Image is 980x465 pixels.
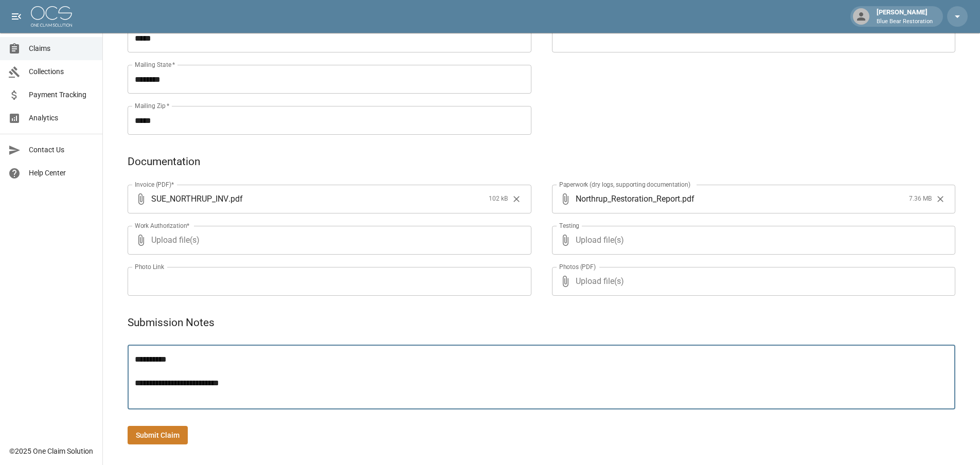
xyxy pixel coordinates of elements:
[933,191,948,207] button: Clear
[559,221,579,230] label: Testing
[576,226,928,255] span: Upload file(s)
[135,60,175,69] label: Mailing State
[559,180,690,189] label: Paperwork (dry logs, supporting documentation)
[151,193,228,205] span: SUE_NORTHRUP_INV
[872,7,937,26] div: [PERSON_NAME]
[135,180,174,189] label: Invoice (PDF)*
[29,168,94,178] span: Help Center
[29,90,94,100] span: Payment Tracking
[31,6,72,27] img: ocs-logo-white-transparent.png
[128,426,188,445] button: Submit Claim
[151,226,504,255] span: Upload file(s)
[29,113,94,123] span: Analytics
[509,191,524,207] button: Clear
[135,262,164,271] label: Photo Link
[877,17,933,26] p: Blue Bear Restoration
[909,194,932,204] span: 7.36 MB
[29,66,94,77] span: Collections
[6,6,27,27] button: open drawer
[9,446,93,456] div: © 2025 One Claim Solution
[489,194,508,204] span: 102 kB
[29,145,94,155] span: Contact Us
[228,193,243,205] span: . pdf
[576,193,680,205] span: Northrup_Restoration_Report
[135,221,190,230] label: Work Authorization*
[559,262,596,271] label: Photos (PDF)
[576,267,928,296] span: Upload file(s)
[680,193,694,205] span: . pdf
[29,43,94,54] span: Claims
[135,101,170,110] label: Mailing Zip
